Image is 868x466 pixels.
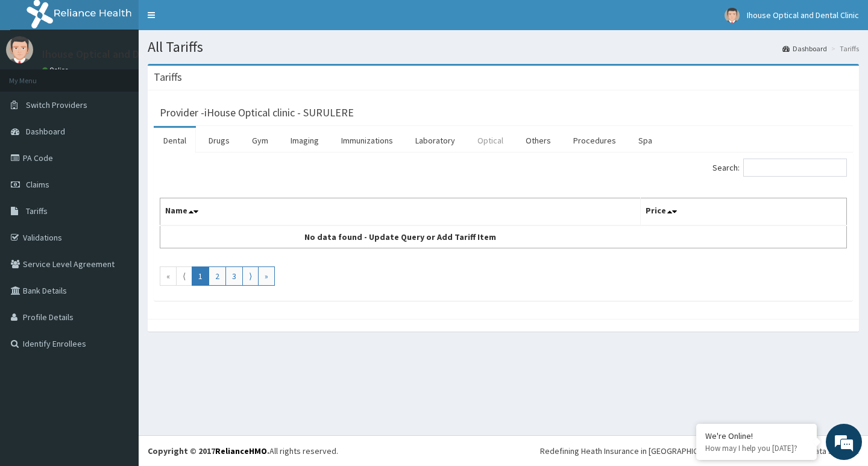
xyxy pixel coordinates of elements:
span: We're online! [70,152,166,274]
span: Claims [26,179,49,190]
p: Ihouse Optical and Dental Clinic [42,49,192,60]
a: Go to previous page [176,266,192,286]
a: Drugs [199,128,239,153]
a: Online [42,66,71,74]
a: Laboratory [406,128,465,153]
div: Redefining Heath Insurance in [GEOGRAPHIC_DATA] using Telemedicine and Data Science! [540,445,859,457]
img: User Image [725,8,740,23]
th: Name [160,198,641,226]
h1: All Tariffs [148,39,859,55]
a: Spa [629,128,662,153]
span: Dashboard [26,126,65,137]
a: Go to page number 2 [209,266,226,286]
th: Price [641,198,847,226]
a: Go to page number 3 [225,266,243,286]
a: Go to page number 1 [192,266,209,286]
h3: Provider - iHouse Optical clinic - SURULERE [160,107,354,118]
a: Go to first page [160,266,177,286]
div: We're Online! [705,430,808,441]
strong: Copyright © 2017 . [148,446,269,456]
label: Search: [712,159,847,177]
footer: All rights reserved. [139,435,868,466]
span: Ihouse Optical and Dental Clinic [747,10,859,20]
span: Switch Providers [26,99,87,110]
a: Gym [242,128,278,153]
a: Immunizations [332,128,403,153]
a: Dental [154,128,196,153]
a: Procedures [564,128,626,153]
span: Tariffs [26,206,48,216]
a: Dashboard [782,43,827,54]
li: Tariffs [828,43,859,54]
h3: Tariffs [154,72,182,83]
div: Chat with us now [63,68,203,83]
td: No data found - Update Query or Add Tariff Item [160,225,641,248]
a: Imaging [281,128,329,153]
a: Others [516,128,561,153]
a: RelianceHMO [215,446,267,456]
a: Go to last page [258,266,275,286]
input: Search: [743,159,847,177]
a: Optical [468,128,513,153]
p: How may I help you today? [705,443,808,453]
textarea: Type your message and hit 'Enter' [6,329,230,371]
img: User Image [6,36,33,63]
img: d_794563401_company_1708531726252_794563401 [22,60,49,90]
a: Go to next page [242,266,259,286]
div: Minimize live chat window [198,6,227,35]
